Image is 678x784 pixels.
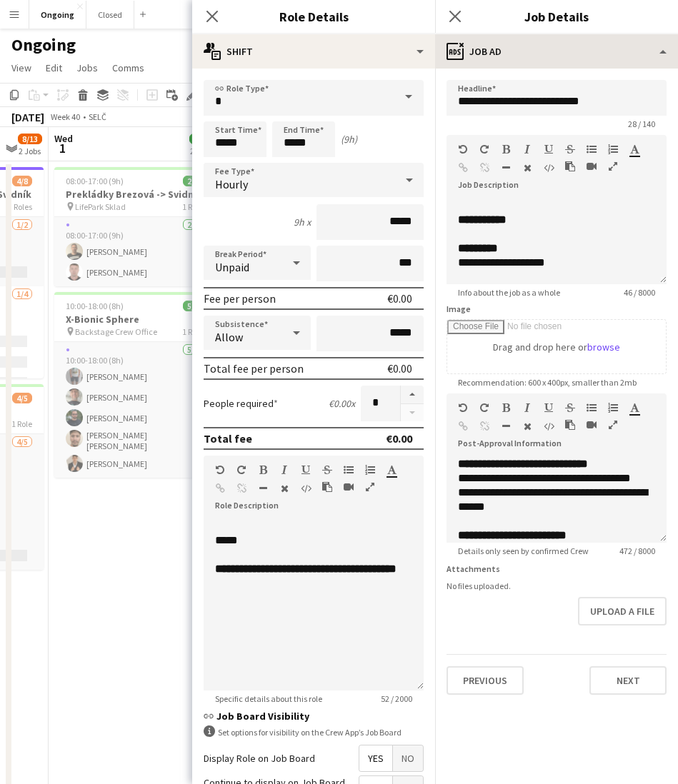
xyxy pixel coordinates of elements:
span: 1 Role [11,418,32,429]
span: 3 Roles [8,201,32,212]
span: 5/5 [183,301,203,311]
button: Undo [458,402,468,413]
span: 472 / 8000 [608,546,667,556]
div: 10:00-18:00 (8h)5/5X-Bionic Sphere Backstage Crew Office1 Role5/510:00-18:00 (8h)[PERSON_NAME][PE... [54,292,214,478]
div: €0.00 [387,291,412,306]
a: Comms [106,59,150,77]
span: Hourly [215,177,248,191]
button: Underline [544,402,554,413]
span: 46 / 8000 [612,287,667,298]
button: Paste as plain text [322,481,332,493]
button: Bold [258,464,268,476]
span: Recommendation: 600 x 400px, smaller than 2mb [447,377,648,388]
div: €0.00 [387,361,412,376]
button: Redo [236,464,246,476]
span: Edit [46,61,62,74]
button: Next [589,666,667,695]
span: 1 Role [182,326,203,337]
span: Yes [359,745,392,771]
span: LifePark Sklad [75,201,126,212]
button: Fullscreen [608,161,618,172]
span: 28 / 140 [617,119,667,129]
div: Job Ad [435,34,678,69]
button: Horizontal Line [501,421,511,432]
button: Bold [501,144,511,155]
div: 9h x [294,216,311,228]
span: 10:00-18:00 (8h) [66,301,124,311]
span: 1 [52,140,73,156]
span: 4/5 [12,393,32,403]
button: Unordered List [587,402,597,413]
button: Upload a file [578,597,667,625]
button: Underline [544,144,554,155]
a: Jobs [71,59,104,77]
button: Insert video [587,419,597,431]
app-card-role: 5/510:00-18:00 (8h)[PERSON_NAME][PERSON_NAME][PERSON_NAME][PERSON_NAME] [PERSON_NAME][PERSON_NAME] [54,342,214,478]
span: Wed [54,132,73,145]
span: Specific details about this role [204,693,334,704]
button: HTML Code [301,483,311,494]
button: Fullscreen [608,419,618,431]
label: People required [204,397,278,410]
div: €0.00 [386,431,412,446]
span: Backstage Crew Office [75,326,157,337]
div: 2 Jobs [19,146,41,156]
button: Ordered List [365,464,375,476]
div: 08:00-17:00 (9h)2/2Prekládky Brezová -> Svidník LifePark Sklad1 Role2/208:00-17:00 (9h)[PERSON_NA... [54,167,214,286]
button: Strikethrough [565,402,575,413]
span: 7/7 [189,134,209,144]
a: Edit [40,59,68,77]
div: Shift [192,34,435,69]
div: [DATE] [11,110,44,124]
button: Ongoing [29,1,86,29]
div: No files uploaded. [447,581,667,591]
button: Increase [401,386,424,404]
div: €0.00 x [329,397,355,410]
span: 1 Role [182,201,203,212]
h3: Prekládky Brezová -> Svidník [54,188,214,201]
span: View [11,61,31,74]
button: Redo [479,402,489,413]
span: Jobs [76,61,98,74]
button: Strikethrough [565,144,575,155]
button: Ordered List [608,402,618,413]
button: Paste as plain text [565,161,575,172]
button: Undo [458,144,468,155]
button: Underline [301,464,311,476]
div: Set options for visibility on the Crew App’s Job Board [204,725,424,739]
span: No [393,745,423,771]
label: Attachments [447,563,500,574]
span: Unpaid [215,260,249,274]
button: Clear Formatting [279,483,289,494]
app-card-role: 2/208:00-17:00 (9h)[PERSON_NAME][PERSON_NAME] [54,217,214,286]
h3: X-Bionic Sphere [54,313,214,326]
div: Total fee per person [204,361,304,376]
button: Clear Formatting [522,162,532,174]
div: SELČ [89,111,106,122]
button: Redo [479,144,489,155]
span: Allow [215,330,243,344]
button: Italic [522,144,532,155]
button: Fullscreen [365,481,375,493]
button: Text Color [629,402,639,413]
span: Details only seen by confirmed Crew [447,546,600,556]
button: Bold [501,402,511,413]
span: Week 40 [47,111,83,122]
button: Italic [279,464,289,476]
button: Insert video [344,481,354,493]
button: Unordered List [344,464,354,476]
h3: Job Board Visibility [204,710,424,723]
button: Unordered List [587,144,597,155]
span: 52 / 2000 [369,693,424,704]
span: 8/13 [18,134,42,144]
button: Insert video [587,161,597,172]
label: Display Role on Job Board [204,752,315,765]
div: Total fee [204,431,252,446]
span: 08:00-17:00 (9h) [66,176,124,186]
button: Horizontal Line [501,162,511,174]
span: Info about the job as a whole [447,287,572,298]
h1: Ongoing [11,34,76,56]
button: Undo [215,464,225,476]
button: Previous [447,666,524,695]
button: HTML Code [544,162,554,174]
